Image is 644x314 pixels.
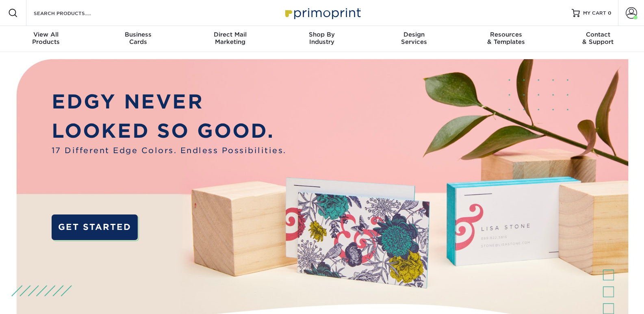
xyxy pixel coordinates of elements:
span: MY CART [583,10,606,17]
p: EDGY NEVER [52,87,286,116]
img: Primoprint [282,4,363,22]
span: Resources [460,31,552,38]
span: 17 Different Edge Colors. Endless Possibilities. [52,145,286,157]
div: Industry [276,31,368,45]
input: SEARCH PRODUCTS..... [33,8,112,18]
a: DesignServices [368,26,460,52]
div: Services [368,31,460,45]
span: Contact [552,31,644,38]
a: BusinessCards [92,26,184,52]
span: Business [92,31,184,38]
span: 0 [608,10,611,16]
a: Shop ByIndustry [276,26,368,52]
a: GET STARTED [52,214,138,240]
div: & Templates [460,31,552,45]
div: Marketing [184,31,276,45]
a: Direct MailMarketing [184,26,276,52]
span: Design [368,31,460,38]
p: LOOKED SO GOOD. [52,116,286,145]
span: Direct Mail [184,31,276,38]
a: Contact& Support [552,26,644,52]
div: & Support [552,31,644,45]
a: Resources& Templates [460,26,552,52]
div: Cards [92,31,184,45]
span: Shop By [276,31,368,38]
